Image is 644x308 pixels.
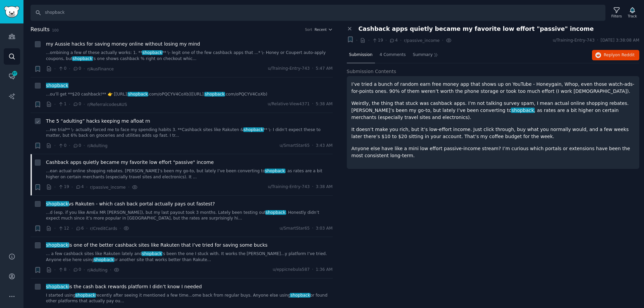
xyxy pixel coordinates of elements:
span: · [69,101,70,108]
span: · [86,184,88,191]
span: Summary [413,52,433,58]
span: shopback [45,284,69,289]
span: Results [31,25,50,34]
span: Recent [315,27,327,32]
span: · [54,142,56,149]
a: ...ean actual online shopping rebates. [PERSON_NAME]’s been my go-to, but lately I’ve been conver... [46,168,333,180]
span: shopback [94,257,114,262]
span: · [54,65,56,72]
button: Recent [315,27,333,32]
a: my Aussie hacks for saving money online without losing my mind [46,41,200,48]
span: · [54,266,56,273]
span: 0 [73,101,81,107]
span: 19 [58,184,69,190]
span: · [128,184,129,191]
a: shopbackis the cash back rewards platform I didn’t know I needed [46,283,202,290]
a: ...ombining a few of these actually works: 1. **shopback** \- legit one of the few cashback apps ... [46,50,333,62]
span: 0 [58,66,66,72]
span: 4 [75,184,84,190]
span: · [385,37,387,44]
span: · [54,225,56,232]
span: 8 [58,267,66,273]
span: 0 [73,267,81,273]
span: is one of the better cashback sites like Rakuten that I’ve tried for saving some bucks [46,242,268,249]
span: · [356,37,358,44]
span: 5:47 AM [316,66,332,72]
a: shopback [46,82,68,89]
span: shopback [72,56,93,61]
span: shopback [75,293,96,298]
span: · [54,184,56,191]
span: u/eppicnebula587 [273,267,310,273]
span: · [119,225,121,232]
span: shopback [127,92,148,97]
a: 47 [4,68,20,84]
span: · [71,184,73,191]
span: 3:43 AM [316,143,332,149]
span: r/AusFinance [87,67,114,71]
a: shopbackis one of the better cashback sites like Rakuten that I’ve tried for saving some bucks [46,242,268,249]
span: u/Relative-View4371 [268,101,310,107]
button: Track [626,6,639,20]
span: · [84,266,85,273]
input: Search Keyword [31,5,605,21]
span: 6 [75,226,84,232]
img: GummySearch logo [4,6,19,18]
button: Replyon Reddit [592,50,639,61]
span: u/Training-Entry-743 [268,66,310,72]
span: · [597,38,598,44]
span: Submission Contents [347,68,396,75]
span: r/CreditCards [90,226,117,231]
span: [DATE] 3:38:08 AM [601,38,639,44]
span: Submission [349,52,373,58]
span: r/passive_income [404,38,439,43]
span: · [84,142,85,149]
span: shopback [142,251,162,256]
a: ...ou’ll get **$20 cashback!** 👉 [[URL].shopback.com/oPQCYV4CoXb]([URL].shopback.com/oPQCYV4CoXb) [46,91,333,98]
span: · [71,225,73,232]
span: vs Rakuten - which cash back portal actually pays out fastest? [46,200,215,207]
span: r/passive_income [90,185,125,190]
div: Filters [611,14,622,18]
span: 0 [58,143,66,149]
span: shopback [265,169,285,173]
span: shopback [243,127,264,132]
span: Reply [604,52,635,58]
span: 1 [58,101,66,107]
span: · [312,101,313,107]
span: u/SmartStar65 [280,226,310,232]
span: · [312,267,313,273]
span: 5:38 AM [316,101,332,107]
span: shopback [290,293,311,298]
a: The 5 “adulting” hacks keeping me afloat rn [46,118,150,125]
span: · [368,37,369,44]
span: · [54,101,56,108]
a: I started usingshopbackrecently after seeing it mentioned a few time...ome back from regular buys... [46,293,333,304]
span: 3:03 AM [316,226,332,232]
span: · [69,266,70,273]
span: shopback [511,108,534,113]
span: · [312,184,313,190]
a: ... a few cashback sites like Rakuten lately andshopback’s been the one I stuck with. It works th... [46,251,333,263]
span: shopback [204,92,225,97]
span: u/Training-Entry-743 [553,38,595,44]
span: 19 [372,38,383,44]
span: r/Adulting [87,143,107,148]
div: Sort [305,27,312,32]
span: r/ReferralcodesAUS [87,102,127,107]
span: 3:38 AM [316,184,332,190]
span: · [312,226,313,232]
span: on Reddit [615,53,635,57]
span: · [312,143,313,149]
span: 0 [73,66,81,72]
div: Track [628,14,637,18]
span: shopback [45,83,69,88]
p: Weirdly, the thing that stuck was cashback apps. I’m not talking survey spam, I mean actual onlin... [352,100,635,121]
span: · [84,101,85,108]
p: Anyone else have like a mini low effort passive-income stream? I’m curious which portals or exten... [352,145,635,159]
span: · [86,225,88,232]
span: u/SmartStar65 [280,143,310,149]
span: 12 [58,226,69,232]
